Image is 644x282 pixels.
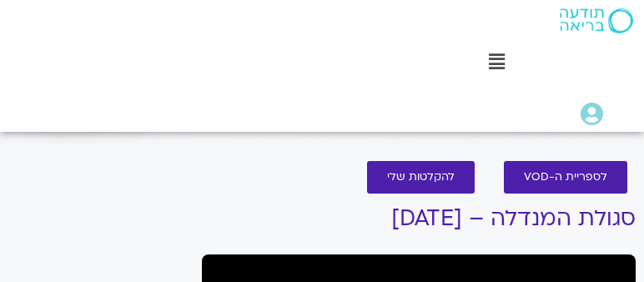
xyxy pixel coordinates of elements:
[202,206,636,231] h1: סגולת המנדלה – [DATE]
[387,171,455,184] span: להקלטות שלי
[524,171,607,184] span: לספריית ה-VOD
[504,161,627,194] a: לספריית ה-VOD
[560,8,633,33] img: תודעה בריאה
[367,161,475,194] a: להקלטות שלי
